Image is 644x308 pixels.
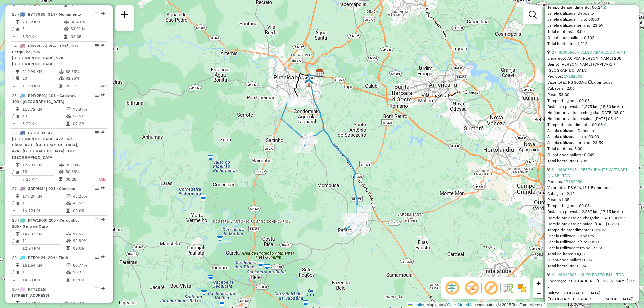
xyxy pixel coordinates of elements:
div: Pedidos: [547,179,636,185]
td: 43,69% [73,200,105,206]
em: Rota exportada [101,12,105,16]
span: 23 - [12,12,81,17]
div: Distância prevista: 1,275 km (15,30 km/h) [547,104,636,110]
div: Total hectolitro: 0,566 [547,263,636,269]
td: 161,54 KM [22,262,66,269]
div: Valor total: R$ 300,90 [547,79,636,85]
i: Tempo total em rota [66,278,70,282]
span: 24 - [12,43,81,66]
a: 17182803 [563,74,582,79]
td: 219,99 KM [22,68,59,75]
div: Pedidos: [547,302,636,308]
i: Distância Total [16,163,20,167]
td: / [12,237,15,244]
div: Tempo de atendimento: 00:14 [547,4,636,10]
td: 80,68% [65,168,92,175]
td: 29,52 KM [22,19,64,25]
td: 16,12 KM [22,207,66,214]
span: JBP9H34 [28,186,46,191]
span: Exibir rótulo [483,280,499,296]
div: Valor total: R$ 646,15 [547,185,636,191]
span: RTT2D26 [28,287,45,292]
a: 4 - 48012806 - AUTO POSTO F.M. LTDA [552,272,624,277]
div: Janela utilizada término: 23:59 [547,140,636,146]
td: 7,16 KM [22,176,59,183]
i: % de utilização do peso [59,70,64,74]
td: = [12,207,15,214]
div: Total de itens: 14,00 [547,251,636,257]
em: Opções [95,12,99,16]
span: | [STREET_ADDRESS] [12,287,49,298]
td: / [12,25,15,32]
span: | 314 - Monumento [45,12,81,17]
div: Tempo dirigindo: 00:05 [547,98,636,104]
span: EYT7G35 [28,12,45,17]
span: | 204 - Tietê, 205 - Cerquilho, 206 - [GEOGRAPHIC_DATA], 924 - [GEOGRAPHIC_DATA] [12,43,81,66]
span: RTW1F00 [28,218,46,223]
span: 26 - [12,130,78,160]
i: % de utilização do peso [66,194,71,198]
td: 5 [22,25,64,32]
td: 19 [22,113,66,119]
span: | [425,303,426,307]
em: Rota exportada [101,287,105,291]
td: 14,69 KM [22,276,66,283]
td: = [12,176,15,183]
td: 177,29 KM [22,193,66,200]
td: 5,90 KM [22,33,64,40]
div: Horário previsto de saída: [DATE] 08:11 [547,116,636,122]
td: 33,01% [70,25,104,32]
span: + [536,279,541,287]
td: 61,82% [70,300,104,306]
td: 07:29 [73,120,105,127]
td: = [12,245,15,252]
div: Map data © contributors,© 2025 TomTom, Microsoft [407,302,547,308]
div: Bairro: [GEOGRAPHIC_DATA] ([GEOGRAPHIC_DATA] / [GEOGRAPHIC_DATA]) [547,290,636,302]
i: % de utilização da cubagem [66,114,71,118]
div: Quantidade pallets: 0,102 [547,35,636,41]
div: Tempo dirigindo: 00:08 [547,203,636,209]
td: 77,62% [73,231,105,237]
span: | 205 - Cerquilho, 206 - Galo de Ouro [12,218,79,229]
div: Pedidos: [547,73,636,79]
td: = [12,276,15,283]
i: % de utilização da cubagem [66,270,71,274]
a: Zoom in [533,278,543,288]
span: Exibir todos [588,185,613,190]
em: Rota exportada [101,93,105,97]
i: Tempo total em rota [64,35,67,39]
a: Com service time [603,122,606,127]
div: Total hectolitro: 0,297 [547,158,636,164]
i: Total de Atividades [16,114,20,118]
td: = [12,120,15,127]
span: | 921 - Conchas [46,186,75,191]
td: 88,65% [65,68,92,75]
img: 480 UDC Light Piracicaba [304,78,313,87]
div: Endereço: R BRIGADEIRO [PERSON_NAME] 07 7 [547,278,636,290]
div: Janela utilizada início: 00:00 [547,16,636,22]
td: 96,89% [73,269,105,275]
td: 142,33 KM [22,231,66,237]
em: Rota exportada [101,186,105,190]
td: 98,61% [73,113,105,119]
i: Distância Total [16,107,20,111]
td: 6,09 KM [22,120,66,127]
em: Opções [95,218,99,222]
i: % de utilização da cubagem [59,170,64,174]
i: Total de Atividades [16,270,20,274]
td: 96,49% [70,19,104,25]
td: 09:06 [73,245,105,252]
td: 92,80% [73,237,105,244]
td: / [12,75,15,82]
span: Peso: 53,00 [547,92,569,97]
div: Janela utilizada término: 23:59 [547,245,636,251]
td: 80,74% [73,262,105,269]
a: Com service time [603,5,606,10]
td: = [12,83,15,89]
span: | 204 - Tietê [45,255,68,260]
em: Opções [95,255,99,259]
i: % de utilização do peso [59,163,64,167]
td: 11,00 KM [22,83,59,89]
span: | 101 - Capivari, 103 - [GEOGRAPHIC_DATA] [12,93,76,104]
i: % de utilização do peso [66,263,71,267]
